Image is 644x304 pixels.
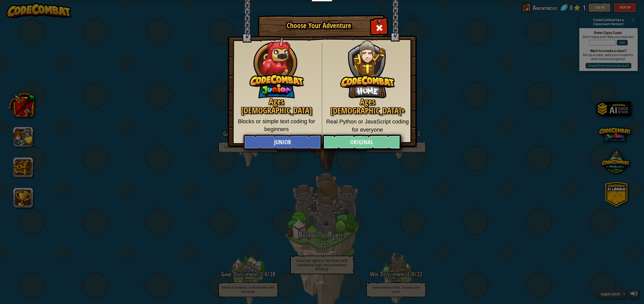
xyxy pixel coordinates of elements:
a: Junior [243,135,321,150]
p: Real Python or JavaScript coding for everyone [326,118,409,134]
p: Blocks or simple text coding for beginners [235,117,318,133]
img: CodeCombat Original hero character [340,32,395,98]
h2: Ages [DEMOGRAPHIC_DATA]+ [326,97,409,115]
h2: Ages [DEMOGRAPHIC_DATA] [235,97,318,115]
img: CodeCombat Junior hero character [249,34,304,98]
a: Original [323,135,401,150]
h1: Choose Your Adventure [267,22,371,30]
div: Close modal [371,19,387,35]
